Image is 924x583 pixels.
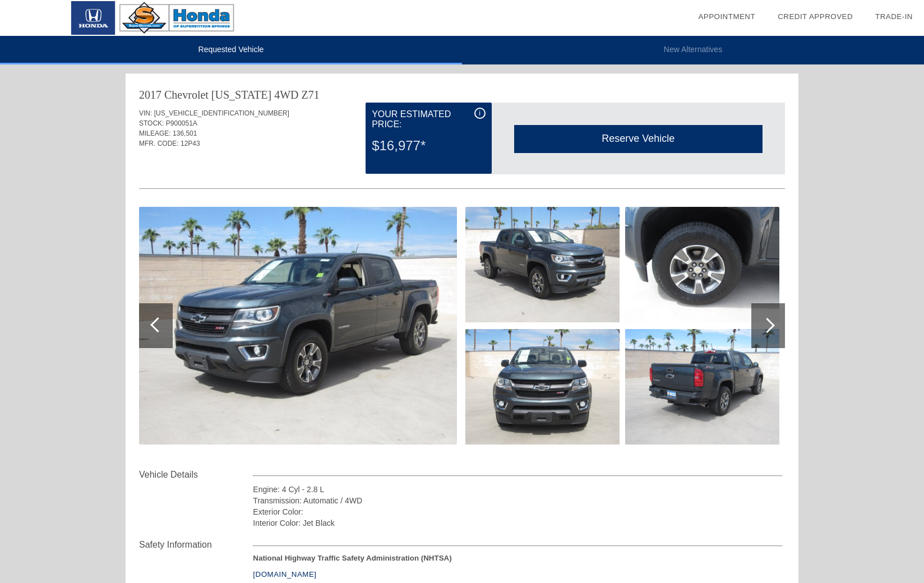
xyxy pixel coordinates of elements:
div: Exterior Color: [253,506,783,517]
li: New Alternatives [462,36,924,64]
div: Reserve Vehicle [514,125,763,152]
div: Interior Color: Jet Black [253,517,783,529]
img: 2.jpg [465,207,620,322]
img: 3.jpg [465,329,620,445]
div: Your Estimated Price: [372,108,485,131]
span: STOCK: [139,119,164,127]
a: Credit Approved [778,12,853,21]
a: Trade-In [875,12,913,21]
img: 5.jpg [625,329,779,445]
div: 2017 Chevrolet [US_STATE] [139,87,271,103]
div: $16,977* [372,131,485,160]
div: Transmission: Automatic / 4WD [253,495,783,506]
strong: National Highway Traffic Safety Administration (NHTSA) [253,554,451,562]
span: [US_VEHICLE_IDENTIFICATION_NUMBER] [154,109,289,117]
a: [DOMAIN_NAME] [253,570,316,579]
div: 4WD Z71 [274,87,320,103]
span: P900051A [166,119,197,127]
span: 12P43 [181,140,200,147]
div: Quoted on [DATE] 4:47:17 PM [139,155,785,173]
span: 136,501 [173,129,197,137]
img: 4.jpg [625,207,779,322]
span: MILEAGE: [139,129,171,137]
img: 1.jpg [139,207,457,445]
a: Appointment [698,12,755,21]
div: Vehicle Details [139,468,253,482]
div: Safety Information [139,538,253,552]
span: MFR. CODE: [139,140,179,147]
span: VIN: [139,109,152,117]
div: Engine: 4 Cyl - 2.8 L [253,484,783,495]
span: i [479,109,481,117]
